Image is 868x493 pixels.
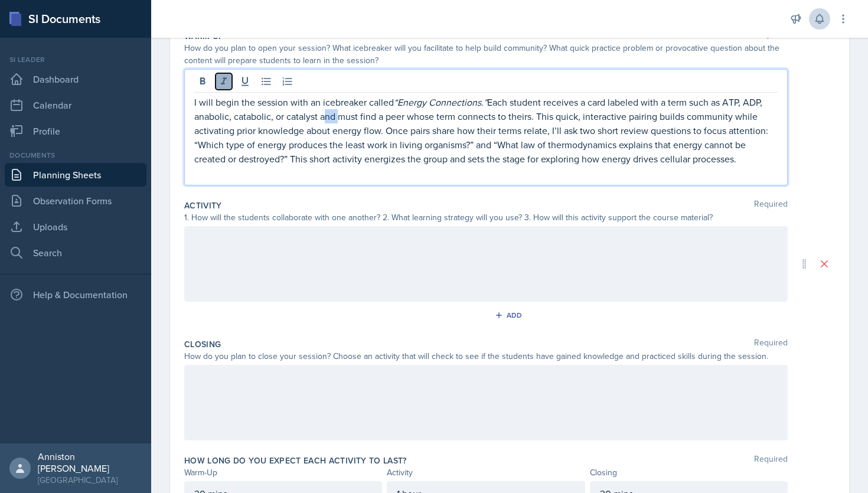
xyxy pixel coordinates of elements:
[184,455,407,466] label: How long do you expect each activity to last?
[184,466,382,479] div: Warm-Up
[754,200,788,211] span: Required
[5,215,146,239] a: Uploads
[497,311,523,320] div: Add
[5,67,146,91] a: Dashboard
[184,211,788,224] div: 1. How will the students collaborate with one another? 2. What learning strategy will you use? 3....
[184,42,788,67] div: How do you plan to open your session? What icebreaker will you facilitate to help build community...
[184,200,222,211] label: Activity
[5,163,146,187] a: Planning Sheets
[590,466,788,479] div: Closing
[5,93,146,117] a: Calendar
[5,241,146,265] a: Search
[5,119,146,143] a: Profile
[394,96,487,109] em: “Energy Connections.”
[184,350,788,363] div: How do you plan to close your session? Choose an activity that will check to see if the students ...
[387,466,585,479] div: Activity
[754,455,788,466] span: Required
[5,283,146,306] div: Help & Documentation
[754,338,788,350] span: Required
[5,54,146,65] div: Si leader
[38,450,142,474] div: Anniston [PERSON_NAME]
[184,338,221,350] label: Closing
[5,150,146,161] div: Documents
[491,306,529,324] button: Add
[5,189,146,213] a: Observation Forms
[194,95,778,166] p: I will begin the session with an icebreaker called Each student receives a card labeled with a te...
[38,474,142,486] div: [GEOGRAPHIC_DATA]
